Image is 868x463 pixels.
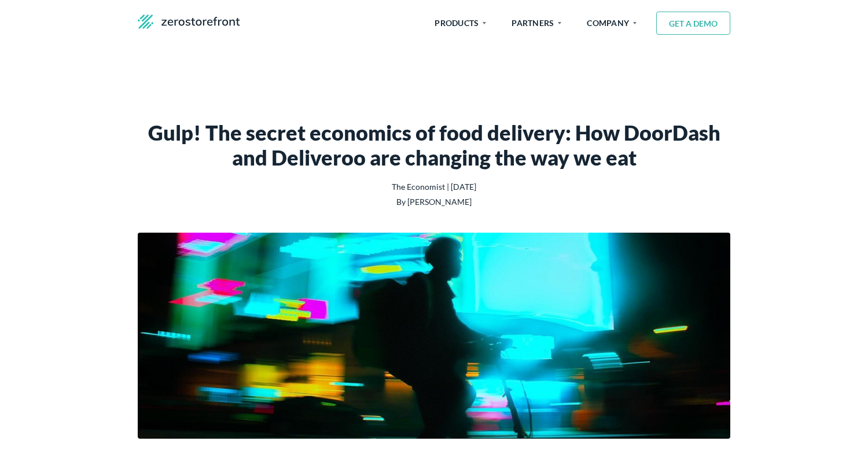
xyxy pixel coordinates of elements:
[138,233,730,439] img: Gulp! The secret economics of food delivery: How DoorDash and Deliveroo are changing the way we eat
[512,12,561,35] span: PARTNERS
[138,120,730,170] div: Gulp! The secret economics of food delivery: How DoorDash and Deliveroo are changing the way we eat
[663,19,724,28] span: GET A DEMO
[435,12,486,35] span: PRODUCTS
[138,179,730,210] div: The Economist | [DATE] By [PERSON_NAME]
[587,12,637,35] span: COMPANY
[138,14,240,30] img: zsf-logo
[656,12,730,35] button: GET A DEMO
